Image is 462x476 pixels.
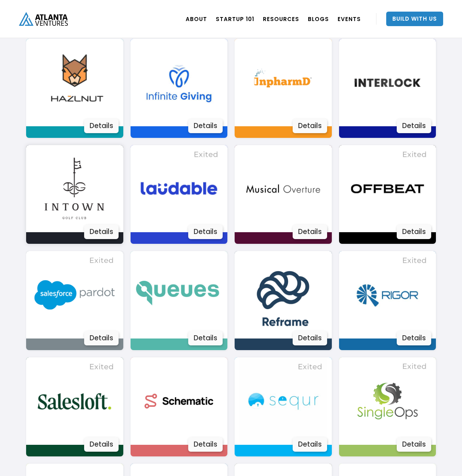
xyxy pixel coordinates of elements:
[31,39,118,126] img: Image 3
[386,12,443,26] a: Build With Us
[263,9,299,29] a: RESOURCES
[239,357,327,445] img: Image 3
[239,39,327,126] img: Image 3
[344,145,431,233] img: Image 3
[84,119,119,133] div: Details
[135,145,223,233] img: Image 3
[188,437,223,452] div: Details
[31,145,118,233] img: Image 3
[31,357,118,445] img: Image 3
[344,39,431,126] img: Image 3
[188,225,223,239] div: Details
[186,9,207,29] a: ABOUT
[397,331,431,345] div: Details
[308,9,329,29] a: BLOGS
[135,357,223,445] img: Image 3
[344,357,431,445] img: Image 3
[338,9,361,29] a: EVENTS
[293,225,327,239] div: Details
[293,331,327,345] div: Details
[239,251,327,338] img: Image 3
[84,437,119,452] div: Details
[188,119,223,133] div: Details
[135,251,223,338] img: Image 3
[84,331,119,345] div: Details
[31,251,118,338] img: Image 3
[135,39,223,126] img: Image 3
[344,251,431,338] img: Image 3
[293,437,327,452] div: Details
[188,331,223,345] div: Details
[397,437,431,452] div: Details
[216,9,254,29] a: Startup 101
[84,225,119,239] div: Details
[293,119,327,133] div: Details
[397,225,431,239] div: Details
[239,145,327,233] img: Image 3
[397,119,431,133] div: Details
